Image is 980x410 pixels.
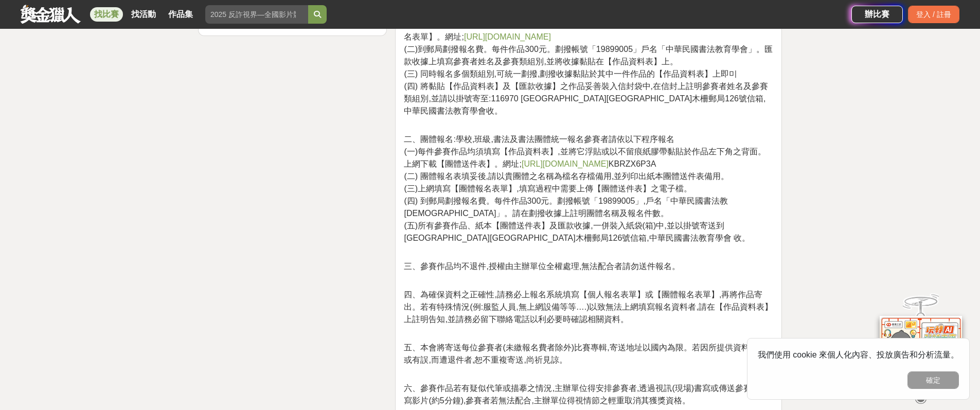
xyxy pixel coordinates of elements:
[908,6,959,23] div: 登入 / 註冊
[404,221,750,242] span: (五)所有參賽作品、紙本【團體送件表】及匯款收據,一併裝入紙袋(箱)中,並以掛號寄送到[GEOGRAPHIC_DATA][GEOGRAPHIC_DATA]木柵郵局126號信箱,中華民國書法教育學...
[522,159,609,168] a: [URL][DOMAIN_NAME]
[205,5,308,24] input: 2025 反詐視界—全國影片競賽
[404,184,691,193] span: (三)上網填寫【團體報名表單】,填寫過程中需要上傳【團體送件表】之電子檔。
[851,6,903,23] a: 辦比賽
[404,69,737,78] span: (三) 同時報名多個類組別,可統一劃撥,劃撥收據黏貼於其中一件作品的【作品資料表】上即미
[404,290,772,324] span: 四、為確保資料之正確性,請務必上報名系統填寫【個人報名表單】或【團體報名表單】,再將作品寄出。若有特殊情況(例:服監人員,無上網設備等等….)以致無法上網填寫報名資料者,請在【作品資料表】上註明...
[404,262,680,271] span: 三、參賽作品均不退件,授權由主辦單位全權處理,無法配合者請勿送件報名。
[880,313,962,381] img: d2146d9a-e6f6-4337-9592-8cefde37ba6b.png
[464,32,551,41] a: [URL][DOMAIN_NAME]
[404,135,674,144] span: 二、團體報名:學校,班級,書法及書法團體統一報名參賽者請依以下程序報名
[90,7,123,22] a: 找比賽
[404,20,765,41] span: (一)填寫【作品資料表】,並將它浮貼或以不留痕紙膠帶黏貼於作品左下角之背面。上網填寫【個人報名表單】。網址;
[404,343,765,364] span: 五、本會將寄送每位參賽者(未繳報名費者除外)比賽專輯,寄送地址以國內為限。若因所提供資料不全或有誤,而遭退件者,恕不重複寄送,尚祈見諒。
[907,371,959,389] button: 確定
[127,7,160,22] a: 找活動
[404,197,727,218] span: (四) 到郵局劃撥報名費。每件作品300元。劃撥帳號「19899005」,戶名「中華民國書法教[DEMOGRAPHIC_DATA]」。請在劃撥收據上註明團體名稱及報名件數。
[404,82,768,115] span: (四) 將黏貼【作品資料表】及【匯款收據】之作品妥善裝入信封袋中,在信封上註明參賽者姓名及參賽類組別,並請以掛號寄至:116970 [GEOGRAPHIC_DATA][GEOGRAPHIC_DA...
[164,7,197,22] a: 作品集
[404,172,729,181] span: (二) 團體報名表填妥後,請以貴團體之名稱為檔名存檔備用,並列印出紙本團體送件表備用。
[404,45,773,66] span: (二)到郵局劃撥報名費。每件作品300元。劃撥帳號「19899005」戶名「中華民國書法教育學會」。匯款收據上填寫參賽者姓名及參賽類組別,並將收據黏貼在【作品資料表】上。
[404,147,765,168] span: (一)每件參賽作品均須填寫【作品資料表】,並將它浮貼或以不留痕紙膠帶黏貼於作品左下角之背面。上網下載【團體送件表】。網址; KBRZX6P3A
[404,384,768,405] span: 六、參賽作品若有疑似代筆或描摹之情況,主辦單位得安排參賽者,透過視訊(現場)書寫或傳送參賽者書寫影片(約5分鐘),參賽者若無法配合,主辦單位得視情節之輕重取消其獲獎資格。
[758,350,959,359] span: 我們使用 cookie 來個人化內容、投放廣告和分析流量。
